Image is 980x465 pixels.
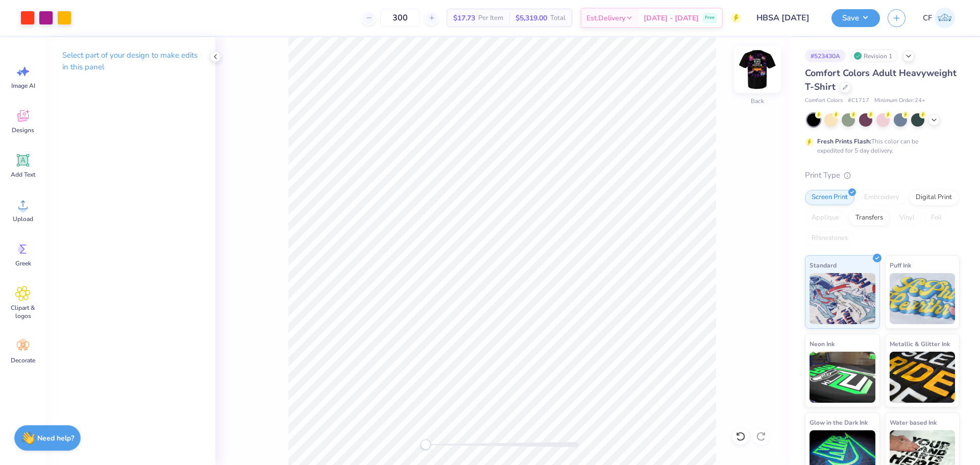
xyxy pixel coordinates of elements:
span: Standard [810,260,837,271]
div: Back [751,96,764,106]
span: Per Item [478,13,503,23]
span: $5,319.00 [516,13,547,23]
span: Puff Ink [890,260,911,271]
span: Total [550,13,566,23]
div: Revision 1 [851,50,898,62]
span: Greek [15,259,31,267]
p: Select part of your design to make edits in this panel [62,50,199,73]
div: Applique [805,210,846,226]
span: Add Text [11,170,35,179]
span: Comfort Colors [805,96,843,105]
img: Neon Ink [810,352,875,403]
span: Comfort Colors Adult Heavyweight T-Shirt [805,67,957,93]
div: # 523430A [805,50,846,62]
div: Foil [924,210,948,226]
span: CF [923,12,932,24]
div: Print Type [805,169,960,181]
img: Standard [810,273,875,324]
div: Vinyl [893,210,921,226]
a: CF [918,8,960,28]
span: Neon Ink [810,338,835,349]
div: Digital Print [909,190,959,205]
span: Water based Ink [890,417,937,428]
div: Screen Print [805,190,854,205]
span: Upload [13,215,33,223]
span: Minimum Order: 24 + [874,96,925,105]
span: $17.73 [453,13,475,23]
span: Est. Delivery [586,13,625,23]
span: # C1717 [848,96,869,105]
img: Cholo Fernandez [935,8,955,28]
div: Accessibility label [421,439,431,450]
div: This color can be expedited for 5 day delivery. [817,137,943,155]
input: Untitled Design [749,8,824,28]
div: Transfers [849,210,890,226]
strong: Fresh Prints Flash: [817,137,871,145]
img: Back [737,49,778,90]
div: Embroidery [857,190,906,205]
span: Free [705,14,715,21]
span: Clipart & logos [6,304,40,320]
span: Decorate [11,356,35,364]
strong: Need help? [37,433,74,443]
button: Save [831,9,880,27]
img: Puff Ink [890,273,955,324]
span: Designs [12,126,34,134]
input: – – [380,9,420,27]
span: Image AI [11,82,35,90]
span: [DATE] - [DATE] [644,13,699,23]
img: Metallic & Glitter Ink [890,352,955,403]
span: Glow in the Dark Ink [810,417,868,428]
span: Metallic & Glitter Ink [890,338,950,349]
div: Rhinestones [805,231,854,246]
